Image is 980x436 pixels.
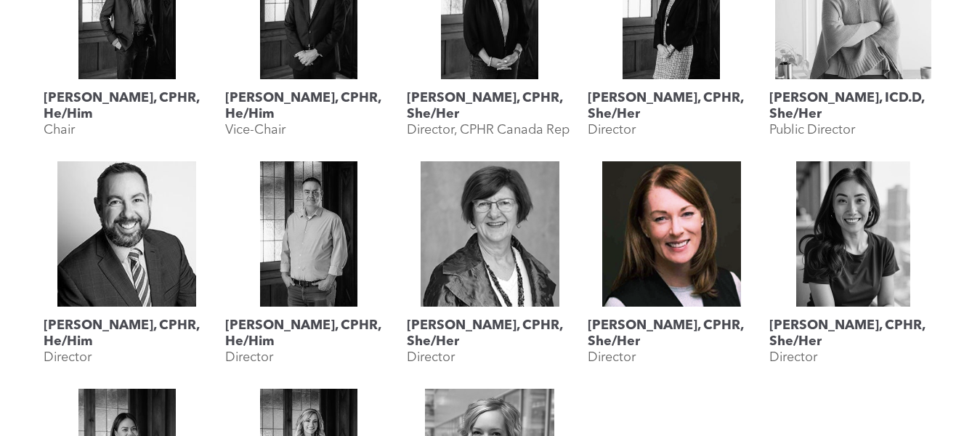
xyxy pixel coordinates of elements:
[407,122,570,138] p: Director, CPHR Canada Rep
[225,318,392,350] h3: [PERSON_NAME], CPHR, He/Him
[44,350,92,366] p: Director
[225,350,273,366] p: Director
[44,90,211,122] h3: [PERSON_NAME], CPHR, He/Him
[588,350,636,366] p: Director
[44,318,211,350] h3: [PERSON_NAME], CPHR, He/Him
[588,90,755,122] h3: [PERSON_NAME], CPHR, She/Her
[225,90,392,122] h3: [PERSON_NAME], CPHR, He/Him
[407,350,455,366] p: Director
[407,318,574,350] h3: [PERSON_NAME], CPHR, She/Her
[407,90,574,122] h3: [PERSON_NAME], CPHR, She/Her
[44,161,211,307] a: Rob Caswell, CPHR, He/Him
[769,122,855,138] p: Public Director
[588,318,755,350] h3: [PERSON_NAME], CPHR, She/Her
[225,122,286,138] p: Vice-Chair
[588,161,755,307] a: Karen Krull, CPHR, She/Her
[769,90,936,122] h3: [PERSON_NAME], ICD.D, She/Her
[407,161,574,307] a: Landis Jackson, CPHR, She/Her
[769,350,817,366] p: Director
[769,161,936,307] a: Rebecca Lee, CPHR, She/Her
[44,122,75,138] p: Chair
[769,318,936,350] h3: [PERSON_NAME], CPHR, She/Her
[588,122,636,138] p: Director
[225,161,392,307] a: Rob Dombowsky, CPHR, He/Him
